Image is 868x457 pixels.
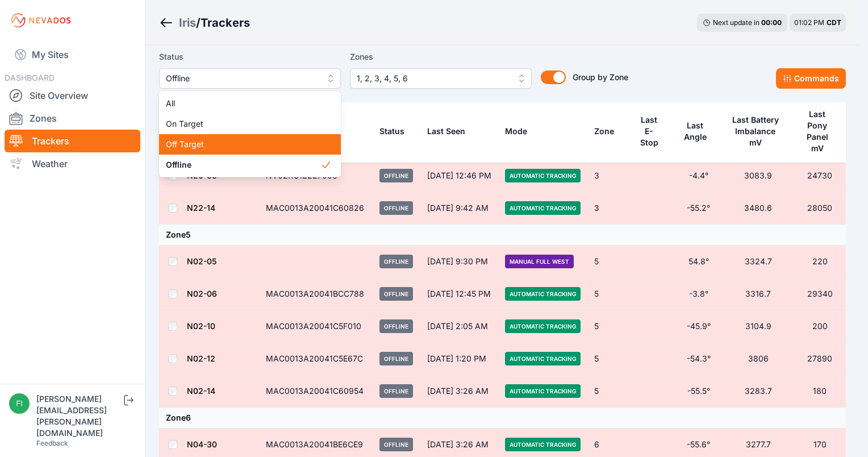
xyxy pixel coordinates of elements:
span: Off Target [166,139,320,150]
span: All [166,98,320,109]
span: Offline [166,72,318,85]
span: On Target [166,118,320,130]
span: Offline [166,159,320,171]
button: Offline [159,68,341,89]
div: Offline [159,91,341,177]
